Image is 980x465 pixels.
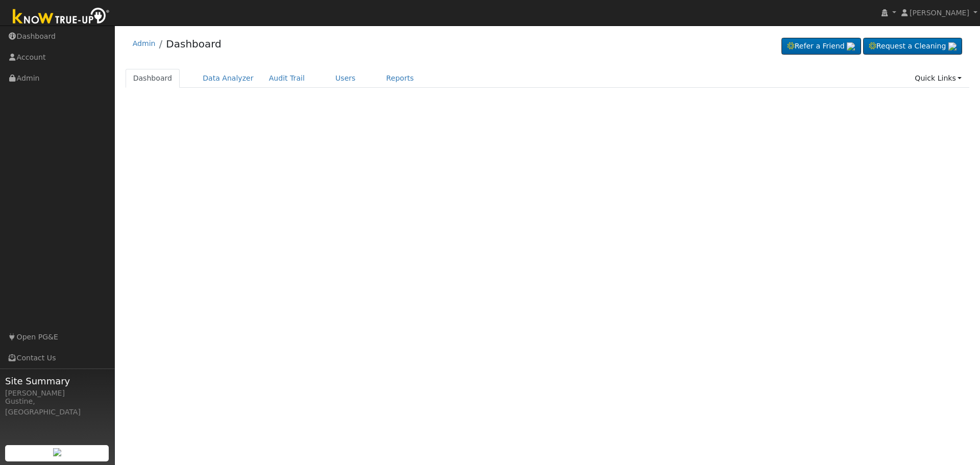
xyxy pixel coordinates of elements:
div: Gustine, [GEOGRAPHIC_DATA] [5,396,109,418]
img: retrieve [847,42,855,51]
img: retrieve [948,42,957,51]
a: Dashboard [166,38,222,50]
a: Reports [379,69,422,88]
img: retrieve [53,448,61,456]
a: Quick Links [907,69,969,88]
a: Data Analyzer [195,69,261,88]
img: Know True-Up [8,6,115,29]
span: [PERSON_NAME] [910,9,969,17]
a: Users [328,69,363,88]
a: Refer a Friend [781,38,861,55]
a: Admin [133,39,156,47]
span: Site Summary [5,374,109,388]
a: Request a Cleaning [863,38,962,55]
a: Audit Trail [261,69,312,88]
div: [PERSON_NAME] [5,388,109,399]
a: Dashboard [126,69,180,88]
